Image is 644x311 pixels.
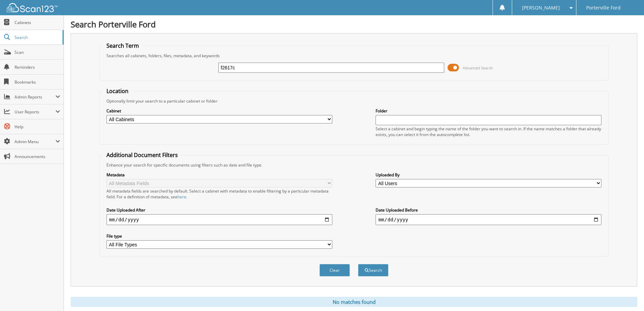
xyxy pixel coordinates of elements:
[103,53,605,59] div: Searches all cabinets, folders, files, metadata, and keywords
[376,172,601,178] label: Uploaded By
[15,109,55,115] span: User Reports
[15,139,55,145] span: Admin Menu
[376,214,601,225] input: end
[15,20,60,25] span: Cabinets
[586,6,621,10] span: Porterville Ford
[15,154,60,159] span: Announcements
[103,162,605,168] div: Enhance your search for specific documents using filters such as date and file type.
[71,297,637,307] div: No matches found
[106,207,332,213] label: Date Uploaded After
[103,151,181,159] legend: Additional Document Filters
[7,3,57,12] img: scan123-logo-white.svg
[376,207,601,213] label: Date Uploaded Before
[103,98,605,104] div: Optionally limit your search to a particular cabinet or folder
[522,6,560,10] span: [PERSON_NAME]
[106,188,332,200] div: All metadata fields are searched by default. Select a cabinet with metadata to enable filtering b...
[103,87,132,95] legend: Location
[15,49,60,55] span: Scan
[71,19,637,30] h1: Search Porterville Ford
[376,108,601,114] label: Folder
[106,172,332,178] label: Metadata
[106,214,332,225] input: start
[106,108,332,114] label: Cabinet
[15,64,60,70] span: Reminders
[15,124,60,130] span: Help
[15,35,59,40] span: Search
[15,79,60,85] span: Bookmarks
[15,94,55,100] span: Admin Reports
[463,65,493,70] span: Advanced Search
[358,264,388,276] button: Search
[103,42,142,49] legend: Search Term
[319,264,350,276] button: Clear
[376,126,601,137] div: Select a cabinet and begin typing the name of the folder you want to search in. If the name match...
[177,194,186,200] a: here
[106,233,332,239] label: File type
